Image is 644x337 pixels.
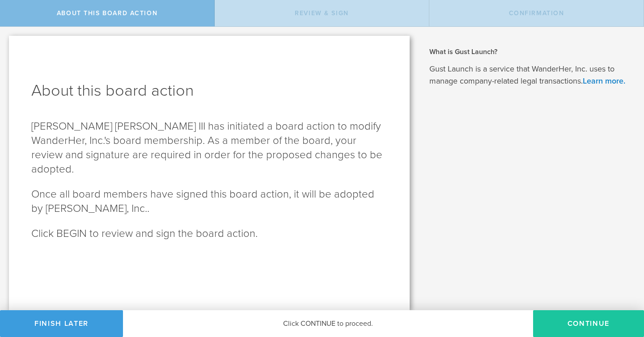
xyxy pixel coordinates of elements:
[429,47,631,57] h2: What is Gust Launch?
[31,187,387,216] p: Once all board members have signed this board action, it will be adopted by [PERSON_NAME], Inc..
[533,310,644,337] button: Continue
[57,9,157,17] span: About this Board Action
[509,9,564,17] span: Confirmation
[123,310,533,337] div: Click CONTINUE to proceed.
[583,76,625,86] a: Learn more.
[429,63,631,87] p: Gust Launch is a service that WanderHer, Inc. uses to manage company-related legal transactions.
[31,80,387,101] h1: About this board action
[31,119,387,177] p: [PERSON_NAME] [PERSON_NAME] III has initiated a board action to modify WanderHer, Inc.'s board me...
[31,227,387,241] p: Click BEGIN to review and sign the board action.
[295,9,349,17] span: Review & Sign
